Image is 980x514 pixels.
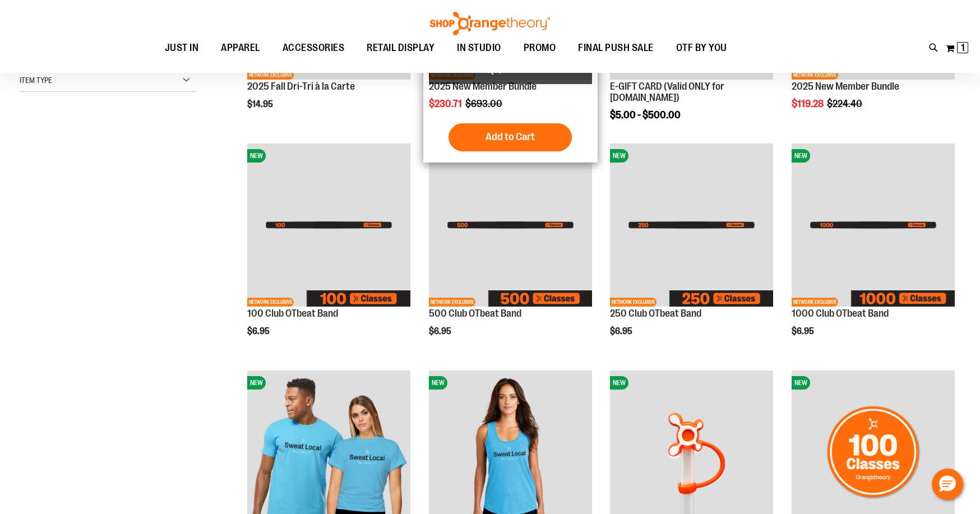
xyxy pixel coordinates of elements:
span: $693.00 [465,98,504,109]
a: Image of 250 Club OTbeat BandNEWNETWORK EXCLUSIVE [610,143,773,308]
a: 100 Club OTbeat Band [247,308,338,319]
span: NETWORK EXCLUSIVE [247,298,294,307]
span: OTF BY YOU [676,35,727,61]
span: NEW [429,376,447,390]
span: FINAL PUSH SALE [578,35,654,61]
a: 2025 Fall Dri-Tri à la Carte [247,81,355,92]
span: NEW [610,376,628,390]
img: Image of 1000 Club OTbeat Band [792,143,955,307]
span: $5.00 - $500.00 [610,109,681,121]
img: Image of 500 Club OTbeat Band [429,143,592,307]
a: OTF BY YOU [665,35,738,61]
a: Image of 500 Club OTbeat BandNEWNETWORK EXCLUSIVE [429,143,592,308]
span: Item Type [20,76,52,85]
span: $6.95 [610,326,634,336]
a: APPAREL [210,35,271,61]
span: $6.95 [247,326,271,336]
a: 2025 New Member Bundle [792,81,899,92]
span: NETWORK EXCLUSIVE [792,298,838,307]
span: NEW [247,376,266,390]
span: NEW [792,376,810,390]
div: product [242,138,416,359]
span: NEW [610,149,628,163]
span: $14.95 [247,99,275,109]
a: 500 Club OTbeat Band [429,308,521,319]
span: NETWORK EXCLUSIVE [610,298,657,307]
a: 1000 Club OTbeat Band [792,308,889,319]
img: Shop Orangetheory [428,12,552,35]
img: Image of 100 Club OTbeat Band [247,143,410,307]
img: Image of 250 Club OTbeat Band [610,143,773,307]
span: RETAIL DISPLAY [367,35,434,61]
span: $6.95 [429,326,453,336]
a: IN STUDIO [446,35,512,61]
a: PROMO [512,35,567,61]
a: ACCESSORIES [271,35,356,61]
a: E-GIFT CARD (Valid ONLY for [DOMAIN_NAME]) [610,81,724,103]
span: IN STUDIO [457,35,501,61]
span: NETWORK EXCLUSIVE [429,298,475,307]
span: $119.28 [792,98,825,109]
a: Image of 100 Club OTbeat BandNEWNETWORK EXCLUSIVE [247,143,410,308]
a: 2025 New Member Bundle [429,81,537,92]
span: $230.71 [429,98,464,109]
a: 250 Club OTbeat Band [610,308,701,319]
a: RETAIL DISPLAY [355,35,446,61]
span: Add to Cart [486,131,535,143]
div: product [786,138,960,359]
span: NETWORK EXCLUSIVE [792,71,838,80]
button: Add to Cart [449,123,572,151]
span: ACCESSORIES [283,35,345,61]
span: 1 [961,42,965,53]
span: PROMO [524,35,556,61]
span: JUST IN [165,35,199,61]
span: NEW [792,149,810,163]
button: Hello, have a question? Let’s chat. [932,469,963,500]
span: NEW [247,149,266,163]
span: APPAREL [221,35,260,61]
a: Image of 1000 Club OTbeat BandNEWNETWORK EXCLUSIVE [792,143,955,308]
a: JUST IN [154,35,210,61]
a: FINAL PUSH SALE [567,35,665,61]
span: NETWORK EXCLUSIVE [247,71,294,80]
div: product [423,138,598,359]
span: $6.95 [792,326,816,336]
div: product [604,138,779,359]
span: $224.40 [827,98,864,109]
